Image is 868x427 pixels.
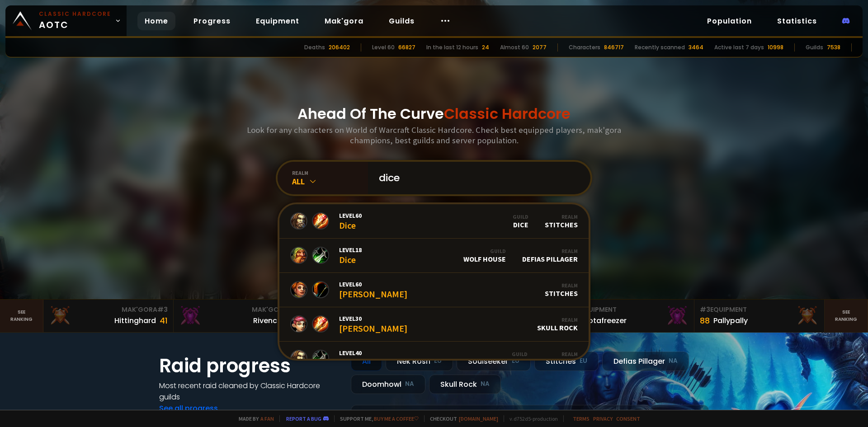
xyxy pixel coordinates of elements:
[279,342,589,376] a: Level40[PERSON_NAME]GuildThe LodgeRealmNek'Rosh
[537,316,578,332] div: Skull Rock
[545,282,578,298] div: Stitches
[292,176,368,187] div: All
[179,305,298,314] div: Mak'Gora
[537,316,578,323] div: Realm
[602,352,689,371] div: Defias Pillager
[593,415,613,422] a: Privacy
[114,315,156,326] div: Hittinghard
[700,314,710,327] div: 88
[286,415,321,422] a: Report a bug
[545,213,578,220] div: Realm
[491,351,528,366] div: The Lodge
[604,43,624,52] div: 846717
[544,351,578,357] div: Realm
[279,307,589,342] a: Level30[PERSON_NAME]RealmSkull Rock
[806,43,823,52] div: Guilds
[253,315,282,326] div: Rivench
[329,43,350,52] div: 206402
[700,305,710,314] span: # 3
[317,12,371,30] a: Mak'gora
[770,12,824,30] a: Statistics
[827,43,840,52] div: 7538
[374,415,419,422] a: Buy me a coffee
[279,239,589,273] a: Level18DiceGuildWolf HouseRealmDefias Pillager
[700,305,819,314] div: Equipment
[174,300,304,332] a: Mak'Gora#2Rivench100
[534,352,599,371] div: Stitches
[159,403,218,413] a: See all progress
[297,103,571,125] h1: Ahead Of The Curve
[426,43,478,52] div: In the last 12 hours
[482,43,489,52] div: 24
[382,12,422,30] a: Guilds
[689,43,703,52] div: 3464
[669,357,678,366] small: NA
[339,314,407,323] span: Level 30
[39,10,111,18] small: Classic Hardcore
[49,305,168,314] div: Mak'Gora
[279,273,589,307] a: Level60[PERSON_NAME]RealmStitches
[635,43,685,52] div: Recently scanned
[522,248,578,263] div: Defias Pillager
[339,349,407,368] div: [PERSON_NAME]
[694,300,825,332] a: #3Equipment88Pallypally
[545,213,578,229] div: Stitches
[580,357,587,366] small: EU
[43,300,174,332] a: Mak'Gora#3Hittinghard41
[186,12,238,30] a: Progress
[424,415,498,422] span: Checkout
[339,211,362,220] span: Level 60
[39,10,111,32] span: AOTC
[434,357,442,366] small: EU
[159,380,340,403] h4: Most recent raid cleaned by Classic Hardcore guilds
[398,43,415,52] div: 66827
[304,43,325,52] div: Deaths
[512,357,519,366] small: EU
[825,300,868,332] a: Seeranking
[429,375,501,394] div: Skull Rock
[339,246,362,254] span: Level 18
[714,43,764,52] div: Active last 7 days
[160,314,168,327] div: 41
[700,12,759,30] a: Population
[583,315,627,326] div: Notafreezer
[292,169,368,176] div: realm
[243,125,625,145] h3: Look for any characters on World of Warcraft Classic Hardcore. Check best equipped players, mak'g...
[504,415,558,422] span: v. d752d5 - production
[137,12,175,30] a: Home
[500,43,529,52] div: Almost 60
[768,43,783,52] div: 10998
[463,248,506,254] div: Guild
[339,314,407,334] div: [PERSON_NAME]
[159,352,340,380] h1: Raid progress
[339,280,407,300] div: [PERSON_NAME]
[481,380,490,389] small: NA
[522,248,578,254] div: Realm
[544,351,578,366] div: Nek'Rosh
[573,415,590,422] a: Terms
[564,300,694,332] a: #2Equipment88Notafreezer
[463,248,506,263] div: Wolf House
[459,415,498,422] a: [DOMAIN_NAME]
[405,380,414,389] small: NA
[491,351,528,357] div: Guild
[260,415,274,422] a: a fan
[339,280,407,288] span: Level 60
[713,315,748,326] div: Pallypally
[5,5,127,36] a: Classic HardcoreAOTC
[373,162,580,194] input: Search a character...
[339,349,407,357] span: Level 40
[444,103,571,124] span: Classic Hardcore
[616,415,640,422] a: Consent
[533,43,547,52] div: 2077
[386,352,453,371] div: Nek'Rosh
[513,213,528,229] div: Dice
[545,282,578,289] div: Realm
[569,43,600,52] div: Characters
[249,12,307,30] a: Equipment
[513,213,528,220] div: Guild
[457,352,531,371] div: Soulseeker
[339,246,362,265] div: Dice
[339,211,362,231] div: Dice
[372,43,395,52] div: Level 60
